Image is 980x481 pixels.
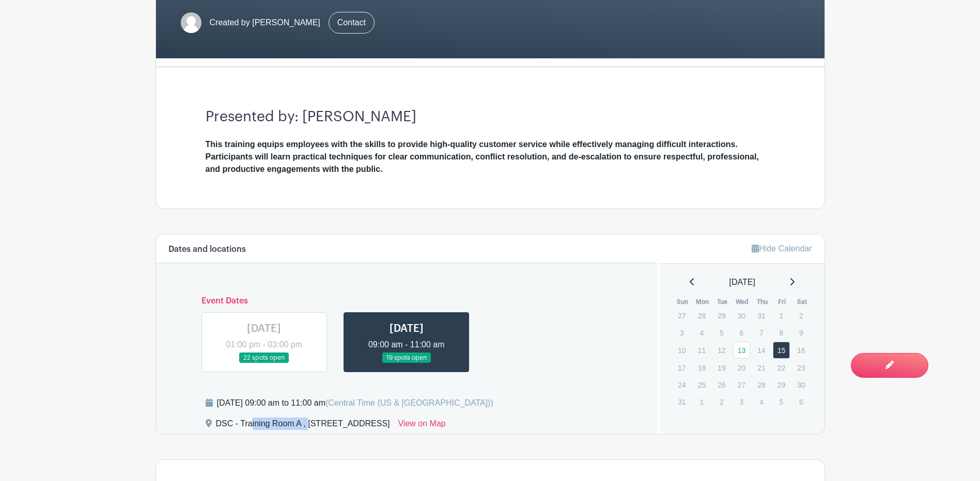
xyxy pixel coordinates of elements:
p: 3 [673,325,690,341]
div: DSC - Training Room A , [STREET_ADDRESS] [216,418,390,434]
p: 21 [753,360,770,376]
p: 2 [713,394,730,410]
p: 7 [753,325,770,341]
th: Wed [733,297,753,307]
p: 25 [693,377,710,393]
p: 3 [733,394,750,410]
p: 16 [792,342,810,358]
p: 18 [693,360,710,376]
p: 28 [693,308,710,324]
p: 20 [733,360,750,376]
p: 23 [792,360,810,376]
p: 2 [792,308,810,324]
span: (Central Time (US & [GEOGRAPHIC_DATA])) [325,398,493,407]
strong: This training equips employees with the skills to provide high-quality customer service while eff... [206,140,759,173]
p: 31 [753,308,770,324]
p: 30 [792,377,810,393]
p: 11 [693,342,710,358]
p: 14 [753,342,770,358]
p: 6 [792,394,810,410]
p: 31 [673,394,690,410]
span: [DATE] [729,276,755,288]
th: Thu [752,297,772,307]
a: 13 [733,342,750,359]
p: 19 [713,360,730,376]
a: 15 [773,342,790,359]
p: 10 [673,342,690,358]
p: 5 [713,325,730,341]
p: 1 [693,394,710,410]
p: 24 [673,377,690,393]
p: 1 [773,308,790,324]
th: Fri [772,297,792,307]
p: 22 [773,360,790,376]
p: 4 [693,325,710,341]
p: 8 [773,325,790,341]
h6: Event Dates [193,296,620,306]
img: default-ce2991bfa6775e67f084385cd625a349d9dcbb7a52a09fb2fda1e96e2d18dcdb.png [181,12,201,33]
p: 27 [673,308,690,324]
p: 29 [713,308,730,324]
p: 4 [753,394,770,410]
p: 27 [733,377,750,393]
th: Sun [673,297,693,307]
p: 17 [673,360,690,376]
div: [DATE] 09:00 am to 11:00 am [217,397,493,409]
a: Hide Calendar [752,244,812,253]
p: 26 [713,377,730,393]
th: Sat [792,297,812,307]
th: Tue [712,297,733,307]
h6: Dates and locations [168,245,246,254]
p: 30 [733,308,750,324]
p: 9 [792,325,810,341]
p: 5 [773,394,790,410]
a: Contact [329,12,375,34]
a: View on Map [398,418,446,434]
th: Mon [693,297,713,307]
p: 28 [753,377,770,393]
span: Created by [PERSON_NAME] [210,17,320,29]
p: 29 [773,377,790,393]
p: 12 [713,342,730,358]
h3: Presented by: [PERSON_NAME] [206,108,775,126]
p: 6 [733,325,750,341]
